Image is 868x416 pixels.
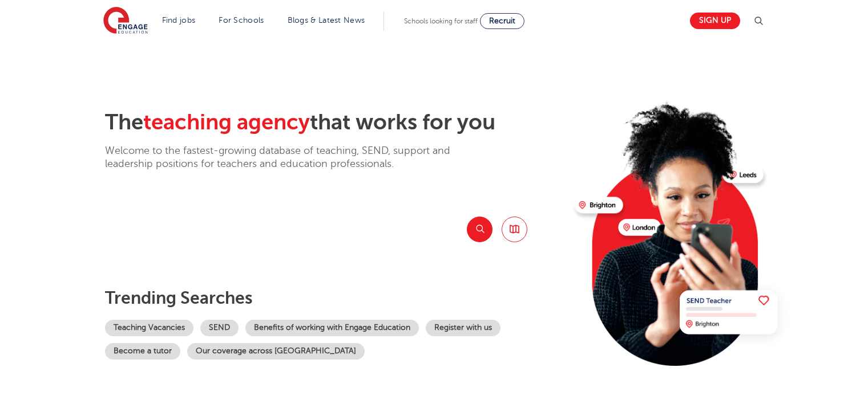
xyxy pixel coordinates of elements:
[162,16,196,25] a: Find jobs
[489,17,515,25] span: Recruit
[404,17,478,25] span: Schools looking for staff
[187,343,365,360] a: Our coverage across [GEOGRAPHIC_DATA]
[245,320,419,336] a: Benefits of working with Engage Education
[467,217,492,242] button: Search
[426,320,500,336] a: Register with us
[200,320,239,336] a: SEND
[288,16,365,25] a: Blogs & Latest News
[105,288,566,308] p: Trending searches
[105,109,566,136] h2: The that works for you
[690,13,740,29] a: Sign up
[105,144,482,171] p: Welcome to the fastest-growing database of teaching, SEND, support and leadership positions for t...
[103,7,148,35] img: Engage Education
[105,343,180,360] a: Become a tutor
[105,320,193,336] a: Teaching Vacancies
[143,110,310,134] span: teaching agency
[219,16,264,25] a: For Schools
[480,13,524,29] a: Recruit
